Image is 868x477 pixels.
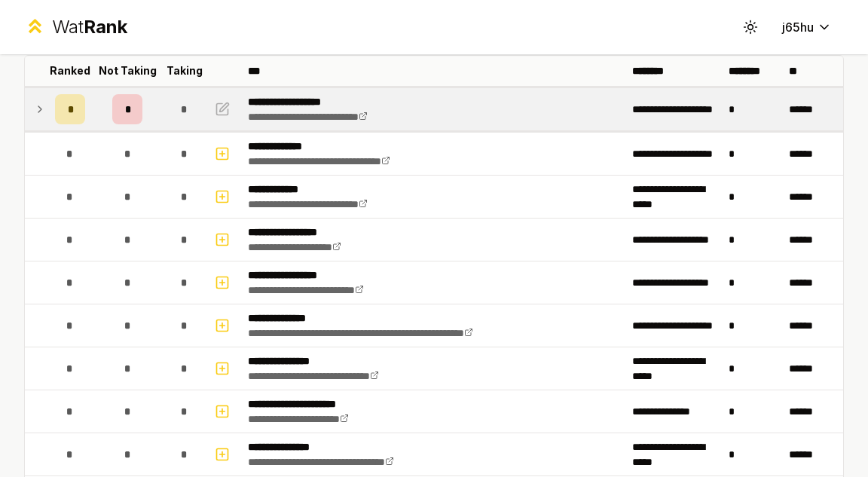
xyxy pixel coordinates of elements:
a: WatRank [24,15,127,39]
p: Ranked [50,63,90,78]
span: j65hu [782,18,814,36]
div: Wat [52,15,127,39]
p: Taking [167,63,203,78]
p: Not Taking [99,63,157,78]
span: Rank [84,16,127,38]
button: j65hu [770,14,844,41]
